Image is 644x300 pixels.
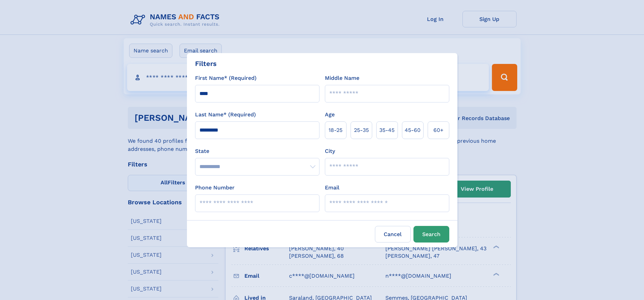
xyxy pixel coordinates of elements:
button: Search [413,226,449,243]
label: Age [325,111,335,119]
span: 25‑35 [354,126,369,134]
span: 60+ [433,126,444,134]
label: First Name* (Required) [195,74,257,82]
label: Phone Number [195,184,235,192]
label: City [325,147,335,155]
span: 45‑60 [405,126,421,134]
label: Middle Name [325,74,359,82]
label: Cancel [375,226,411,243]
label: Last Name* (Required) [195,111,256,119]
label: State [195,147,319,155]
span: 35‑45 [379,126,395,134]
label: Email [325,184,339,192]
span: 18‑25 [329,126,342,134]
div: Filters [195,59,217,69]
